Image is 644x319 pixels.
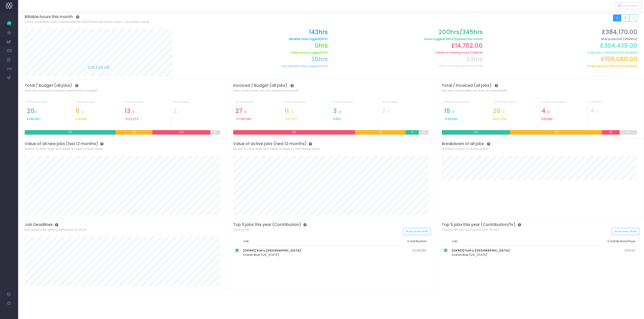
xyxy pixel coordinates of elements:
span: £31,696 [76,117,87,121]
h3: Job Deadlines [25,222,220,227]
div: Over budget [125,100,169,108]
span: 8 [76,108,79,115]
h2: £384,170.00 [489,29,637,36]
div: 63% [233,130,355,135]
span: 1417h00 [604,64,616,68]
h2: £155,060.00 [489,56,637,63]
span: Total profit [233,228,249,232]
button: Configuration [615,2,642,9]
span: -£36,566 [444,117,457,121]
span: Are active jobs getting delivered on time? [25,228,87,232]
div: Billed in Advance [444,100,488,108]
span: 40 [618,64,622,68]
span: (81%) [319,37,328,41]
div: Over 50% billed [493,100,537,108]
div: 47% [510,130,602,135]
div: Vertical button group [615,2,642,9]
h6: Sales Hours Logged [180,51,328,54]
span: Are jobs being billed as they are executed? [442,88,507,93]
h2: 23hrs [334,56,483,63]
span: Based on start date and either budget or total value [25,147,103,151]
h6: Non Billable time logged [180,64,328,68]
span: £247,292 [493,117,507,121]
span: 27 [235,108,242,115]
span: Total profit per hour spent (min. 10 hrs) [442,228,499,232]
span: Invoiced / Budget (all jobs) [233,83,287,88]
h3: Value of active jobs (next 12 months) [233,141,429,146]
span: 2 [382,108,385,115]
span: (0%) [320,51,328,54]
h3: Top 5 jobs this year (Contribution) [233,222,429,227]
h6: Time off work this month [334,64,483,68]
span: Value of billable hours accumulated with the entire team + projected result. [25,20,150,24]
td: £125.00 [574,246,638,259]
span: 11 [284,108,289,115]
h6: Capacity ( / % billable) [489,51,637,54]
h2: £14,752.00 [334,42,483,49]
img: images/default_profile_image.png [6,310,12,317]
div: No budget [173,100,218,108]
h6: Max potential (3559hrs) [489,37,637,41]
span: £453 [333,117,341,121]
h2: £304,438.00 [489,42,637,49]
div: 47% [25,130,116,135]
div: Small button group [613,14,637,21]
h6: Projected ( / % billable) [489,64,637,68]
div: 26% [355,130,405,135]
h3: Value of all new jobs (last 12 months) [25,141,220,146]
span: 20 [27,108,34,115]
span: 2 [173,108,177,115]
span: Number of jobs for each status [442,147,488,151]
div: 5% [419,130,429,135]
span: (7%) [475,64,483,68]
div: 19% [115,130,152,135]
h2: 0hrs [180,42,328,49]
span: Total / Invoiced (all jobs) [442,83,492,88]
div: 5% [210,130,220,135]
span: -£706,065 [235,117,251,121]
div: 9% [620,130,637,135]
span: 2913h03 [604,51,616,54]
div: >80% budget [76,100,120,108]
button: Show Gross Profit [403,228,431,235]
span: (58%) [444,37,453,41]
td: £2,555.85 [377,246,429,259]
div: 7% [406,130,419,135]
span: 79 [618,51,622,54]
span: How are your jobs tracking against their budget? [25,88,98,93]
span: 15 [444,108,450,115]
span: in [DATE] [79,20,92,24]
span: £52,661 [542,117,553,121]
div: Within budget [27,100,71,108]
div: 30% [152,130,210,135]
strong: [OK901] Kali u [GEOGRAPHIC_DATA] [452,248,510,253]
span: 3 [333,108,337,115]
h3: Top 5 jobs this year (Contribution/hr) [442,222,637,227]
h6: Billable time logged [180,37,328,41]
span: 4 [591,108,595,115]
th: Job [449,237,574,246]
th: Ocean Blue [US_STATE] [241,246,377,259]
h6: Hours logged /passed this month [334,37,483,41]
th: Contribution/Hour [574,237,638,246]
span: 13 [125,108,130,115]
span: 20 [493,108,500,115]
span: -£112,373 [125,117,138,121]
span: Total / Budget (all jobs) [25,83,72,88]
div: Under 50% Billed [542,100,586,108]
div: 0% invoiced [235,100,280,108]
th: Job [241,237,377,246]
div: No budget [382,100,426,108]
span: (20%) [318,64,328,68]
span: £492,807 [27,117,41,121]
strong: [OK901] Kali u [GEOGRAPHIC_DATA] [243,248,301,253]
span: Breakdown of all jobs [442,141,484,146]
div: Fully Invoiced [333,100,377,108]
div: 9% [602,130,620,135]
h3: Billable hours this month [25,14,638,19]
th: Contribution [377,237,429,246]
h6: Value of missing hours (146hrs) [334,51,483,54]
h2: 143hrs [180,29,328,36]
h2: 35hrs [180,56,328,63]
div: 35% [442,130,510,135]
